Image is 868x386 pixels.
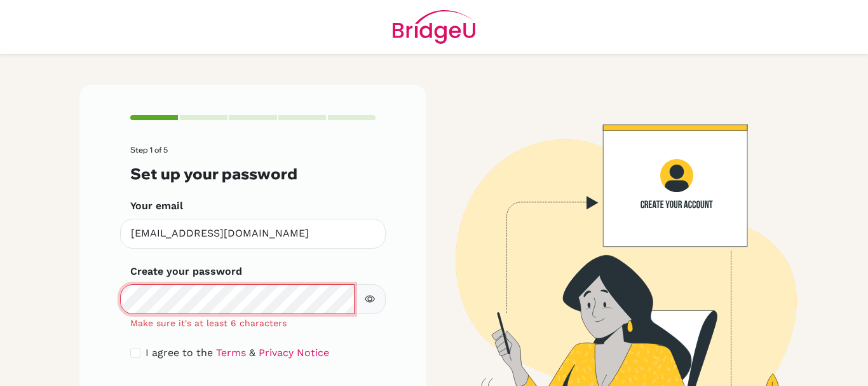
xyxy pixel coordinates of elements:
h3: Set up your password [130,165,376,183]
label: Create your password [130,264,242,279]
span: I agree to the [146,347,213,359]
label: Your email [130,198,183,214]
div: Make sure it's at least 6 characters [120,317,386,330]
a: Terms [216,347,246,359]
input: Insert your email* [120,219,386,249]
span: & [249,347,255,359]
a: Privacy Notice [259,347,329,359]
span: Step 1 of 5 [130,145,168,155]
